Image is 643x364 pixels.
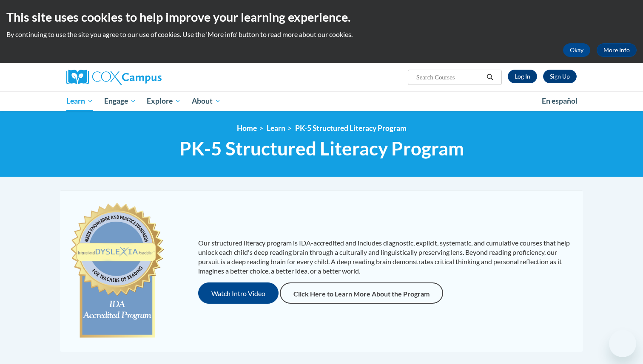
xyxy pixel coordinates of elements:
[66,70,162,85] img: Cox Campus
[484,72,496,82] button: Search
[267,124,285,133] a: Learn
[609,330,636,357] iframe: Button to launch messaging window
[61,91,99,111] a: Learn
[543,70,577,83] a: Register
[104,96,136,106] span: Engage
[597,43,637,57] a: More Info
[280,282,443,304] a: Click Here to Learn More About the Program
[6,30,637,39] p: By continuing to use the site you agree to our use of cookies. Use the ‘More info’ button to read...
[66,70,228,85] a: Cox Campus
[508,70,537,83] a: Log In
[563,43,590,57] button: Okay
[68,199,166,343] img: c477cda6-e343-453b-bfce-d6f9e9818e1c.png
[198,238,575,276] p: Our structured literacy program is IDA-accredited and includes diagnostic, explicit, systematic, ...
[6,8,637,25] h2: This site uses cookies to help improve your learning experience.
[536,92,583,110] a: En español
[141,91,186,111] a: Explore
[295,124,407,133] a: PK-5 Structured Literacy Program
[147,96,181,106] span: Explore
[66,96,93,106] span: Learn
[179,137,464,160] span: PK-5 Structured Literacy Program
[237,124,257,133] a: Home
[99,91,142,111] a: Engage
[186,91,226,111] a: About
[192,96,221,106] span: About
[198,282,279,304] button: Watch Intro Video
[415,72,484,82] input: Search Courses
[54,91,589,111] div: Main menu
[542,96,578,105] span: En español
